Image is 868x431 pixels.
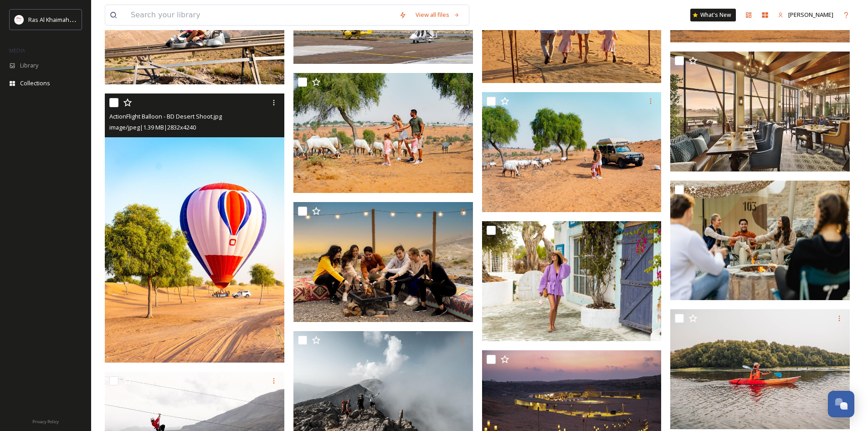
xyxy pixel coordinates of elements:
span: image/jpeg | 1.39 MB | 2832 x 4240 [109,123,196,131]
button: Open Chat [828,391,854,417]
img: Ritz Carlton Ras Al Khaimah Al Wadi -BD Desert Shoot.jpg [482,92,662,212]
span: [PERSON_NAME] [788,10,833,19]
span: Library [20,61,38,70]
img: Lady in Banan beach.jpg [482,221,662,341]
img: Bear Grylls Explorers Camp.jpg [670,181,850,301]
a: [PERSON_NAME] [773,6,838,24]
img: Camp 1770.jpg [293,202,473,322]
img: ActionFlight Balloon - BD Desert Shoot.jpg [105,93,284,363]
img: Logo_RAKTDA_RGB-01.png [15,15,24,24]
img: The Ritz-Carlton Ras Al Khaimah, Al Wadi Desert Farmhouse Restaurant.jpg [670,52,850,171]
img: Ritz Carlton Ras Al Khaimah Al Wadi -BD Desert Shoot.jpg [293,73,473,193]
span: MEDIA [9,47,25,54]
img: Mangroves.jpg [670,309,850,429]
a: View all files [411,6,464,24]
span: Collections [20,79,50,88]
span: Ras Al Khaimah Tourism Development Authority [28,15,157,24]
span: Privacy Policy [32,419,59,425]
a: What's New [690,9,736,21]
input: Search your library [126,5,395,25]
span: ActionFlight Balloon - BD Desert Shoot.jpg [109,112,222,120]
a: Privacy Policy [32,415,59,426]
